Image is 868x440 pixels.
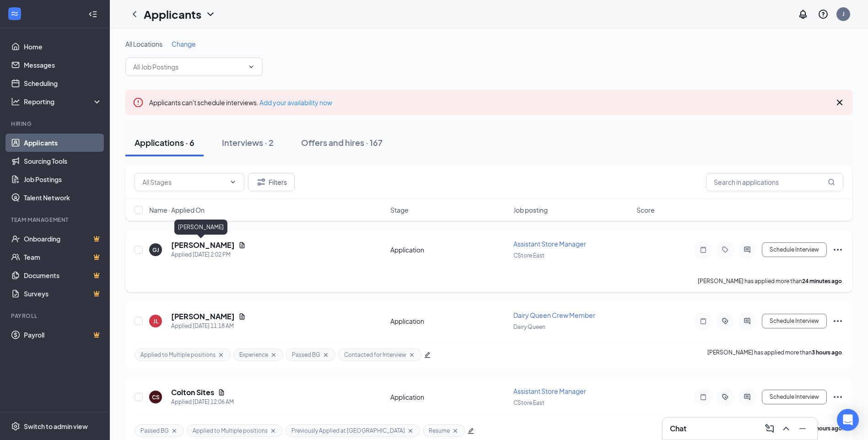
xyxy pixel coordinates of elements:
div: Application [390,392,508,402]
svg: Minimize [797,423,808,434]
a: Applicants [24,134,102,152]
a: Add your availability now [259,98,332,107]
a: Home [24,38,102,56]
span: Name · Applied On [149,205,205,215]
b: 3 hours ago [812,349,842,356]
span: Passed BG [292,351,320,359]
svg: Note [698,246,709,253]
svg: Cross [408,351,415,359]
a: TeamCrown [24,248,102,266]
svg: Document [218,389,225,396]
svg: Note [698,393,709,401]
span: Assistant Store Manager [513,240,586,248]
svg: Cross [270,427,277,435]
span: Resume [429,427,450,435]
input: All Job Postings [133,62,244,72]
span: Dairy Queen [513,323,545,330]
a: PayrollCrown [24,326,102,344]
svg: Ellipses [832,244,843,255]
svg: ActiveTag [720,317,731,325]
span: CStore East [513,399,545,406]
svg: ActiveChat [742,393,753,401]
b: 24 minutes ago [802,278,842,284]
span: Applicants can't schedule interviews. [149,98,332,107]
div: Offers and hires · 167 [301,137,383,148]
span: Score [636,205,655,215]
svg: Filter [256,177,267,188]
div: Applied [DATE] 2:02 PM [171,250,246,259]
svg: Cross [322,351,329,359]
button: ComposeMessage [762,421,777,436]
svg: Cross [834,97,845,108]
button: Schedule Interview [762,242,827,257]
span: edit [424,352,431,358]
span: edit [468,428,474,434]
div: CS [152,393,160,401]
span: CStore East [513,252,545,259]
div: Switch to admin view [24,422,88,431]
svg: Ellipses [832,316,843,327]
a: Talent Network [24,188,102,207]
span: Passed BG [140,427,169,435]
div: Interviews · 2 [222,137,274,148]
a: Sourcing Tools [24,152,102,170]
h5: [PERSON_NAME] [171,240,235,250]
div: Payroll [11,312,100,320]
svg: ActiveTag [720,393,731,401]
span: Applied to Multiple positions [193,427,268,435]
span: Previously Applied at [GEOGRAPHIC_DATA] [291,427,405,435]
a: DocumentsCrown [24,266,102,284]
div: JL [153,317,158,325]
h1: Applicants [144,6,201,22]
button: ChevronUp [779,421,793,436]
span: All Locations [125,40,162,48]
svg: ActiveChat [742,317,753,325]
span: Change [172,40,196,48]
div: Applied [DATE] 11:18 AM [171,322,246,331]
span: Job posting [513,205,548,215]
input: Search in applications [706,173,843,191]
p: [PERSON_NAME] has applied more than . [707,349,843,361]
svg: Cross [407,427,414,435]
div: J [842,10,845,18]
h3: Chat [670,424,686,434]
span: Stage [390,205,409,215]
svg: Note [698,317,709,325]
div: Applied [DATE] 12:06 AM [171,397,234,407]
h5: [PERSON_NAME] [171,311,235,322]
svg: Cross [171,427,178,435]
b: 14 hours ago [809,425,842,432]
svg: Cross [270,351,277,359]
svg: ChevronDown [229,178,237,186]
svg: Cross [217,351,225,359]
div: Reporting [24,97,102,106]
h5: Colton Sites [171,387,214,397]
svg: MagnifyingGlass [828,178,835,186]
div: Hiring [11,120,100,128]
div: Open Intercom Messenger [837,409,859,431]
div: Applications · 6 [135,137,194,148]
svg: Document [238,241,246,249]
svg: Ellipses [832,392,843,402]
a: Messages [24,56,102,74]
div: Team Management [11,216,100,224]
span: Applied to Multiple positions [140,351,216,359]
a: ChevronLeft [129,9,140,20]
button: Schedule Interview [762,314,827,328]
button: Minimize [795,421,810,436]
svg: ComposeMessage [764,423,775,434]
div: Application [390,245,508,254]
svg: ActiveChat [742,246,753,253]
span: Assistant Store Manager [513,387,586,395]
a: Job Postings [24,170,102,188]
svg: ChevronDown [205,9,216,20]
a: SurveysCrown [24,284,102,303]
span: Dairy Queen Crew Member [513,311,595,319]
span: Contacted for Interview [344,351,406,359]
svg: Error [133,97,144,108]
div: [PERSON_NAME] [174,220,227,235]
svg: Cross [452,427,459,435]
button: Filter Filters [248,173,295,191]
div: GJ [152,246,159,254]
span: Experience [239,351,268,359]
